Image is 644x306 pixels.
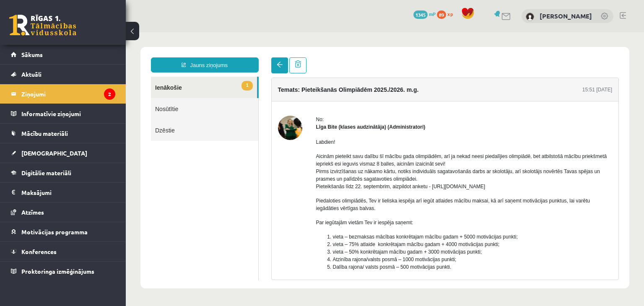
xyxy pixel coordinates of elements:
[21,130,68,137] span: Mācību materiāli
[21,267,94,275] span: Proktoringa izmēģinājums
[11,202,115,222] a: Atzīmes
[25,66,132,87] a: Nosūtītie
[11,84,115,104] a: Ziņojumi2
[11,104,115,123] a: Informatīvie ziņojumi
[104,88,115,100] i: 2
[526,13,534,21] img: Alise Pukalova
[152,54,293,61] h4: Temats: Pieteikšanās Olimpiādēm 2025./2026. m.g.
[21,104,115,123] legend: Informatīvie ziņojumi
[207,208,487,216] li: vieta – 75% atlaide konkrētajam mācību gadam + 4000 motivācijas punkti;
[11,183,115,202] a: Maksājumi
[21,228,88,236] span: Motivācijas programma
[207,231,487,239] li: Dalība rajona/ valsts posmā – 500 motivācijas punkti.
[437,10,446,19] span: 89
[25,44,131,66] a: 1Ienākošie
[457,54,486,61] div: 15:51 [DATE]
[11,45,115,64] a: Sākums
[190,92,300,98] strong: Līga Bite (klases audzinātāja) (Administratori)
[21,70,42,78] span: Aktuāli
[540,12,592,20] a: [PERSON_NAME]
[21,169,71,176] span: Digitālie materiāli
[152,83,177,108] img: Līga Bite (klases audzinātāja)
[25,87,132,109] a: Dzēstie
[11,222,115,241] a: Motivācijas programma
[190,83,487,91] div: No:
[190,106,487,114] p: Labdien!
[11,163,115,182] a: Digitālie materiāli
[116,49,127,58] span: 1
[21,248,57,255] span: Konferences
[413,10,436,17] a: 1345 mP
[21,51,43,58] span: Sākums
[437,10,457,17] a: 89 xp
[207,216,487,223] li: vieta – 50% konkrētajam mācību gadam + 3000 motivācijas punkti;
[21,208,44,216] span: Atzīmes
[190,187,487,194] p: Par iegūtajām vietām Tev ir iespēja saņemt:
[11,262,115,281] a: Proktoringa izmēģinājums
[207,223,487,231] li: Atzinība rajona/valsts posmā – 1000 motivācijas punkti;
[207,201,487,208] li: vieta – bezmaksas mācības konkrētajam mācību gadam + 5000 motivācijas punkti;
[190,120,487,158] p: Aicinām pieteikt savu dalību šī mācību gada olimpiādēm, arī ja nekad neesi piedalījies olimpiādē,...
[11,124,115,143] a: Mācību materiāli
[190,165,487,180] p: Piedaloties olimpiādēs, Tev ir lieliska iespēja arī iegūt atlaides mācību maksai, kā arī saņemt m...
[25,25,133,40] a: Jauns ziņojums
[21,84,115,104] legend: Ziņojumi
[21,149,87,157] span: [DEMOGRAPHIC_DATA]
[429,10,436,17] span: mP
[21,183,115,202] legend: Maksājumi
[413,10,428,19] span: 1345
[9,15,76,36] a: Rīgas 1. Tālmācības vidusskola
[11,242,115,261] a: Konferences
[447,10,453,17] span: xp
[11,65,115,84] a: Aktuāli
[11,143,115,163] a: [DEMOGRAPHIC_DATA]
